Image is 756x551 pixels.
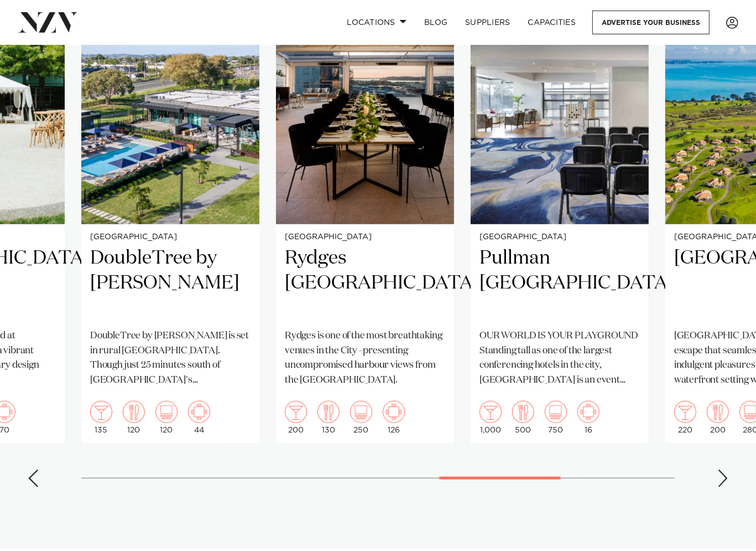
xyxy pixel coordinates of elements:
p: OUR WORLD IS YOUR PLAYGROUND Standing tall as one of the largest conferencing hotels in the city,... [479,329,640,387]
h2: Pullman [GEOGRAPHIC_DATA] [479,246,640,321]
img: cocktail.png [90,401,112,423]
div: 220 [674,401,696,434]
h2: DoubleTree by [PERSON_NAME] [90,246,251,321]
img: dining.png [123,401,145,423]
img: nzv-logo.png [18,12,78,32]
img: meeting.png [577,401,599,423]
div: 44 [188,401,210,434]
small: [GEOGRAPHIC_DATA] [90,233,251,241]
small: [GEOGRAPHIC_DATA] [479,233,640,241]
div: 126 [383,401,405,434]
div: 120 [155,401,178,434]
div: 500 [512,401,534,434]
img: theatre.png [155,401,178,423]
a: Locations [338,11,415,34]
div: 135 [90,401,112,434]
img: meeting.png [188,401,210,423]
div: 200 [285,401,307,434]
a: Capacities [519,11,585,34]
a: Advertise your business [592,11,710,34]
img: cocktail.png [674,401,696,423]
div: 200 [707,401,729,434]
img: cocktail.png [285,401,307,423]
h2: Rydges [GEOGRAPHIC_DATA] [285,246,445,321]
div: 130 [317,401,340,434]
img: dining.png [707,401,729,423]
img: theatre.png [350,401,372,423]
div: 750 [545,401,567,434]
img: meeting.png [383,401,405,423]
img: dining.png [512,401,534,423]
small: [GEOGRAPHIC_DATA] [285,233,445,241]
div: 16 [577,401,599,434]
img: dining.png [317,401,340,423]
p: DoubleTree by [PERSON_NAME] is set in rural [GEOGRAPHIC_DATA]. Though just 25 minutes south of [G... [90,329,251,387]
div: 250 [350,401,372,434]
div: 120 [123,401,145,434]
div: 1,000 [479,401,502,434]
img: cocktail.png [479,401,502,423]
a: BLOG [415,11,456,34]
img: theatre.png [545,401,567,423]
p: Rydges is one of the most breathtaking venues in the City - presenting uncompromised harbour view... [285,329,445,387]
a: SUPPLIERS [456,11,519,34]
